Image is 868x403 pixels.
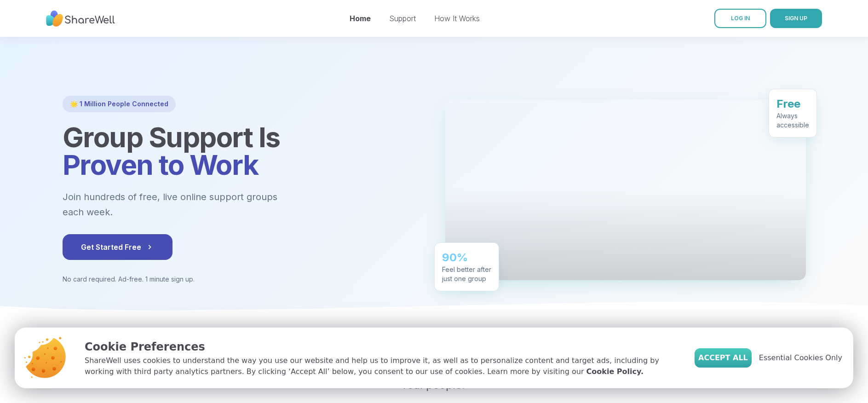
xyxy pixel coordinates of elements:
div: Free [776,96,809,110]
span: Get Started Free [81,242,154,253]
a: LOG IN [714,9,766,28]
h1: Group Support Is [63,123,423,178]
p: ShareWell uses cookies to understand the way you use our website and help us to improve it, as we... [85,355,680,377]
a: How It Works [434,14,480,23]
img: ShareWell Nav Logo [46,6,115,31]
span: Proven to Work [63,148,259,181]
p: No card required. Ad-free. 1 minute sign up. [63,275,423,284]
a: Home [350,14,371,23]
span: Accept All [698,352,748,363]
div: Always accessible [776,110,809,129]
a: Cookie Policy. [586,366,644,377]
p: Join hundreds of free, live online support groups each week. [63,190,328,219]
p: Cookie Preferences [85,339,680,355]
div: 🌟 1 Million People Connected [63,96,176,112]
span: SIGN UP [785,15,807,22]
button: Get Started Free [63,234,172,260]
span: Essential Cookies Only [759,352,842,363]
div: 90% [442,249,491,264]
button: SIGN UP [770,9,822,28]
button: Accept All [695,348,752,368]
a: Support [389,14,416,23]
span: LOG IN [731,15,750,22]
div: Feel better after just one group [442,264,491,282]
